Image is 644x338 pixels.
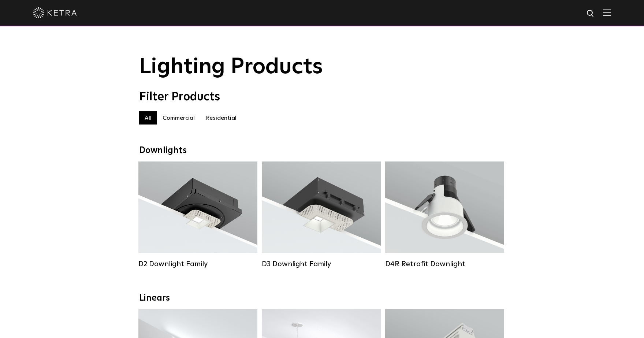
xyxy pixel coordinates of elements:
img: search icon [586,9,595,18]
div: D3 Downlight Family [262,260,381,268]
a: D3 Downlight Family Lumen Output:700 / 900 / 1100Colors:White / Black / Silver / Bronze / Paintab... [262,161,381,268]
div: Linears [139,293,505,304]
img: Hamburger%20Nav.svg [603,9,611,16]
label: All [139,111,157,125]
a: D2 Downlight Family Lumen Output:1200Colors:White / Black / Gloss Black / Silver / Bronze / Silve... [138,161,257,268]
label: Commercial [157,111,200,125]
div: Filter Products [139,90,505,104]
a: D4R Retrofit Downlight Lumen Output:800Colors:White / BlackBeam Angles:15° / 25° / 40° / 60°Watta... [385,161,504,268]
img: ketra-logo-2019-white [33,7,77,18]
span: Lighting Products [139,56,323,78]
label: Residential [200,111,242,125]
div: D4R Retrofit Downlight [385,260,504,268]
div: Downlights [139,145,505,156]
div: D2 Downlight Family [138,260,257,268]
